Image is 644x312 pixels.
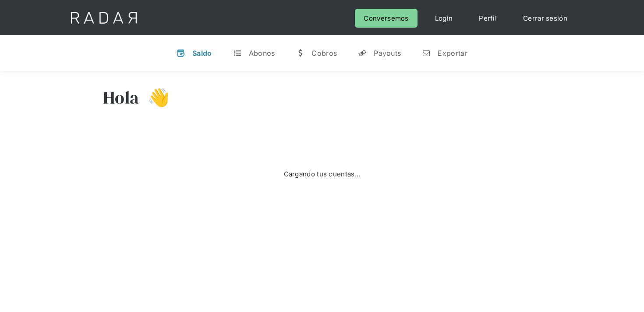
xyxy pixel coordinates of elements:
div: w [296,49,304,57]
div: t [233,49,242,57]
a: Perfil [470,9,506,28]
a: Conversemos [355,9,417,28]
div: Cobros [311,49,337,57]
a: Cerrar sesión [514,9,576,28]
div: Cargando tus cuentas... [284,168,361,180]
a: Login [426,9,462,28]
div: Exportar [438,49,467,57]
h3: 👋 [139,86,170,108]
div: y [358,49,367,57]
div: n [422,49,431,57]
div: Abonos [249,49,275,57]
div: Payouts [374,49,401,57]
div: Saldo [192,49,212,57]
div: v [177,49,185,57]
h3: Hola [103,86,139,108]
